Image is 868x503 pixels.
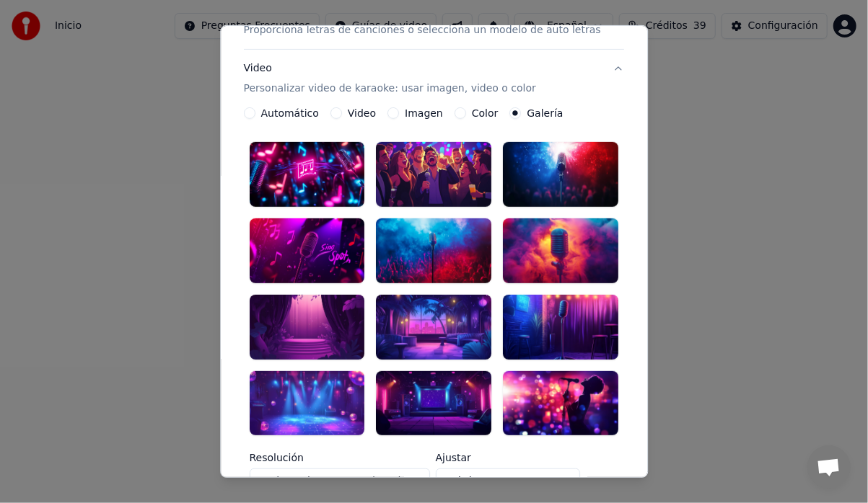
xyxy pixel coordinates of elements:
p: Proporciona letras de canciones o selecciona un modelo de auto letras [244,23,601,37]
label: Color [472,108,499,118]
label: Video [348,108,376,118]
div: Video [244,61,536,96]
p: Personalizar video de karaoke: usar imagen, video o color [244,81,536,96]
button: VideoPersonalizar video de karaoke: usar imagen, video o color [244,50,624,107]
label: Imagen [405,108,443,118]
label: Galería [527,108,564,118]
label: Resolución [250,453,430,463]
label: Automático [261,108,319,118]
label: Ajustar [436,453,580,463]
